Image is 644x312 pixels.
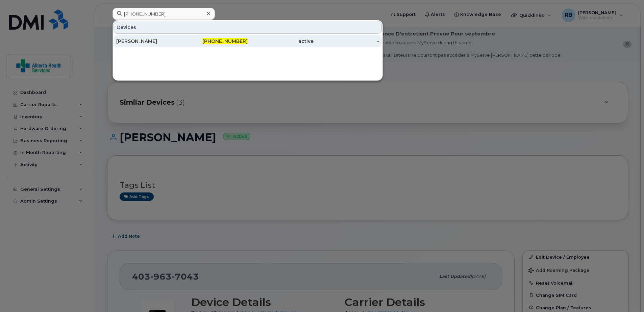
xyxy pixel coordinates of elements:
div: active [248,38,314,45]
span: [PHONE_NUMBER] [202,38,248,44]
div: Devices [114,21,382,34]
div: - [314,38,379,45]
div: [PERSON_NAME] [116,38,182,45]
a: [PERSON_NAME][PHONE_NUMBER]active- [114,35,382,47]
